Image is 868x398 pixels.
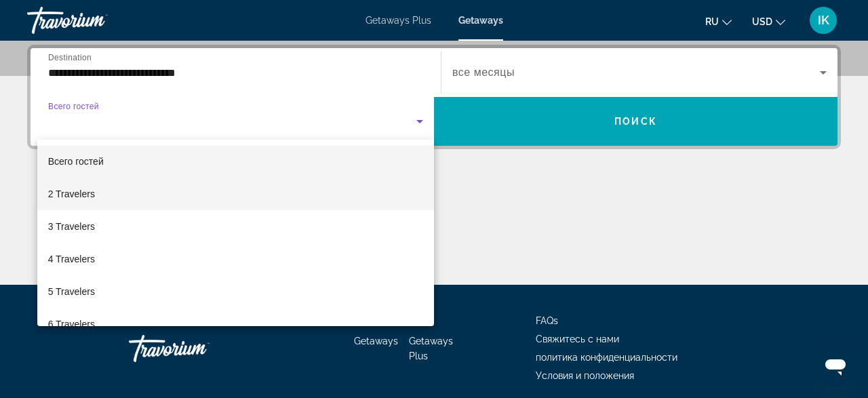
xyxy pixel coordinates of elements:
[48,316,95,332] span: 6 Travelers
[814,344,857,387] iframe: Tlačítko pro spuštění okna posílání zpráv
[48,156,104,167] span: Всего гостей
[48,218,95,235] span: 3 Travelers
[48,251,95,267] span: 4 Travelers
[48,186,95,202] span: 2 Travelers
[48,283,95,300] span: 5 Travelers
